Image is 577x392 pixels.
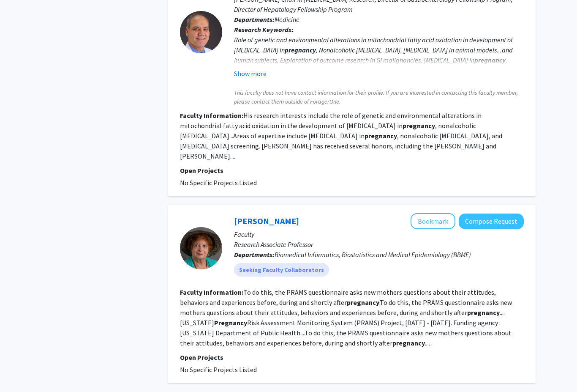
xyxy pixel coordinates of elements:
[234,35,524,75] div: Role of genetic and environmental alterations in mitochondrial fatty acid oxidation in developmen...
[234,263,329,277] mat-chip: Seeking Faculty Collaborators
[180,288,512,347] fg-read-more: To do this, the PRAMS questionnaire asks new mothers questions about their attitudes, behaviors a...
[411,213,455,229] button: Add Jeannette Jackson-Thompson to Bookmarks
[234,216,299,226] a: [PERSON_NAME]
[180,365,257,374] span: No Specific Projects Listed
[234,25,294,34] b: Research Keywords:
[234,239,524,249] p: Research Associate Professor
[467,308,500,317] b: pregnancy
[365,132,397,140] b: pregnancy
[180,111,243,120] b: Faculty Information:
[180,178,257,187] span: No Specific Projects Listed
[285,46,316,54] b: pregnancy
[234,250,275,259] b: Departments:
[234,69,267,79] button: Show more
[403,121,435,130] b: pregnancy
[180,288,243,296] b: Faculty Information:
[275,15,299,24] span: Medicine
[214,318,247,327] b: Pregnancy
[180,352,524,362] p: Open Projects
[275,250,471,259] span: Biomedical Informatics, Biostatistics and Medical Epidemiology (BBME)
[180,165,524,175] p: Open Projects
[392,339,425,347] b: pregnancy
[180,111,502,160] fg-read-more: His research interests include the role of genetic and environmental alterations in mitochondrial...
[234,88,524,106] span: This faculty does not have contact information for their profile. If you are interested in contac...
[234,15,275,24] b: Departments:
[347,298,379,307] b: pregnancy
[459,214,524,229] button: Compose Request to Jeannette Jackson-Thompson
[474,56,506,64] b: pregnancy
[234,229,524,239] p: Faculty
[6,354,36,386] iframe: Chat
